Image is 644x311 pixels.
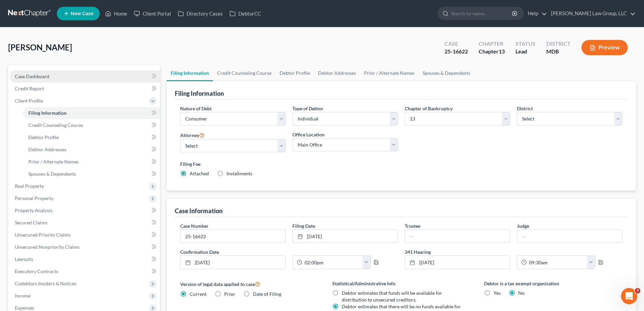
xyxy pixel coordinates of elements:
[181,256,285,269] a: [DATE]
[175,207,222,215] div: Case Information
[177,248,401,256] label: Confirmation Date
[314,65,360,81] a: Debtor Addresses
[28,110,67,116] span: Filing Information
[548,7,636,20] a: [PERSON_NAME] Law Group, LLC
[28,147,66,152] span: Debtor Addresses
[445,40,468,48] div: Case
[621,288,637,304] iframe: Intercom live chat
[28,134,59,140] span: Debtor Profile
[405,256,510,269] a: [DATE]
[15,195,53,201] span: Personal Property
[9,265,160,277] a: Executory Contracts
[405,230,510,243] input: --
[494,290,501,296] span: Yes
[15,293,30,298] span: Income
[181,230,285,243] input: Enter case number...
[517,105,533,112] label: District
[276,65,314,81] a: Debtor Profile
[213,65,276,81] a: Credit Counseling Course
[15,268,58,274] span: Executory Contracts
[180,160,622,168] label: Filing Fee
[174,7,226,20] a: Directory Cases
[527,256,587,269] input: -- : --
[130,7,174,20] a: Client Portal
[102,7,130,20] a: Home
[405,222,420,229] label: Trustee
[546,40,571,48] div: District
[180,222,209,229] label: Case Number
[499,48,505,54] span: 13
[15,73,49,79] span: Case Dashboard
[451,7,513,20] input: Search by name...
[479,40,505,48] div: Chapter
[190,291,207,297] span: Current
[23,131,160,143] a: Debtor Profile
[23,107,160,119] a: Filing Information
[360,65,419,81] a: Prior / Alternate Names
[302,256,363,269] input: -- : --
[9,70,160,83] a: Case Dashboard
[15,232,71,238] span: Unsecured Priority Claims
[15,207,52,213] span: Property Analysis
[180,280,318,288] label: Version of legal data applied to case
[15,281,76,286] span: Codebtors Insiders & Notices
[419,65,474,81] a: Spouses & Dependents
[28,122,83,128] span: Credit Counseling Course
[15,86,44,91] span: Credit Report
[405,105,453,112] label: Chapter of Bankruptcy
[15,183,44,189] span: Real Property
[517,222,529,229] label: Judge
[15,220,47,225] span: Secured Claims
[9,217,160,229] a: Secured Claims
[190,171,209,176] span: Attached
[180,105,212,112] label: Nature of Debt
[635,288,640,293] span: 3
[224,291,235,297] span: Prior
[71,11,93,16] span: New Case
[167,65,213,81] a: Filing Information
[9,83,160,95] a: Credit Report
[9,253,160,265] a: Lawsuits
[332,280,471,287] label: Statistical/Administrative Info
[226,171,252,176] span: Installments
[581,40,628,55] button: Preview
[253,291,281,297] span: Date of Filing
[180,131,205,139] label: Attorney
[546,48,571,55] div: MDB
[524,7,547,20] a: Help
[8,42,72,52] span: [PERSON_NAME]
[15,98,43,104] span: Client Profile
[518,290,525,296] span: No
[516,48,535,55] div: Lead
[15,305,34,311] span: Expenses
[23,156,160,168] a: Prior / Alternate Names
[9,204,160,217] a: Property Analysis
[342,290,442,303] span: Debtor estimates that funds will be available for distribution to unsecured creditors.
[292,131,325,138] label: Office Location
[292,105,324,112] label: Type of Debtor
[226,7,264,20] a: DebtorCC
[28,171,76,177] span: Spouses & Dependents
[484,280,622,287] label: Debtor is a tax exempt organization
[23,119,160,131] a: Credit Counseling Course
[517,230,622,243] input: --
[292,222,315,229] label: Filing Date
[445,48,468,55] div: 25-16622
[23,143,160,156] a: Debtor Addresses
[175,89,224,97] div: Filing Information
[15,244,79,250] span: Unsecured Nonpriority Claims
[15,256,33,262] span: Lawsuits
[23,168,160,180] a: Spouses & Dependents
[401,248,626,256] label: 341 Hearing
[9,241,160,253] a: Unsecured Nonpriority Claims
[293,230,398,243] a: [DATE]
[479,48,505,55] div: Chapter
[516,40,535,48] div: Status
[9,229,160,241] a: Unsecured Priority Claims
[28,159,79,164] span: Prior / Alternate Names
